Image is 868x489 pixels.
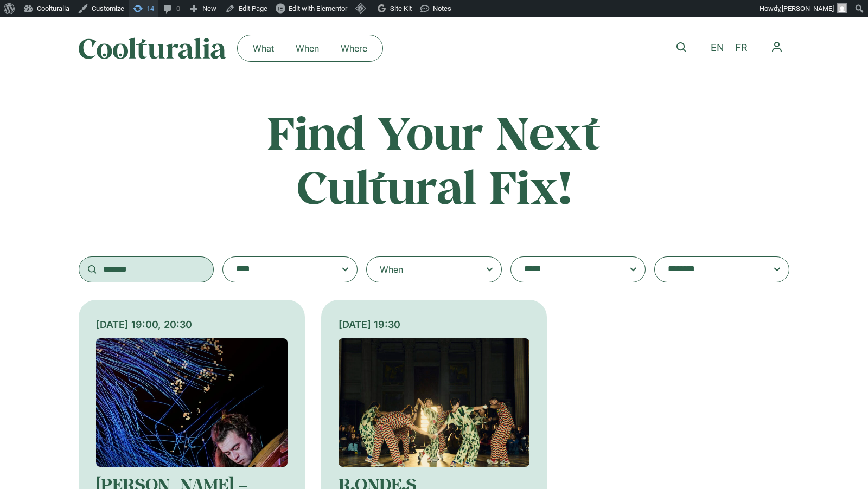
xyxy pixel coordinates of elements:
span: FR [735,42,748,54]
div: [DATE] 19:30 [339,317,530,332]
textarea: Search [668,262,755,277]
nav: Menu [242,40,378,57]
span: Edit with Elementor [289,4,347,12]
a: When [285,40,330,57]
span: EN [711,42,724,54]
a: Where [330,40,378,57]
a: EN [705,40,730,56]
textarea: Search [524,262,611,277]
div: When [380,263,403,276]
nav: Menu [764,35,789,60]
img: Coolturalia - CONCERT VINCENT BABL, Guitariste virtuose [96,338,288,467]
a: What [242,40,285,57]
button: Menu Toggle [764,35,789,60]
div: [DATE] 19:00, 20:30 [96,317,288,332]
h2: Find Your Next Cultural Fix! [221,105,647,213]
a: FR [730,40,753,56]
textarea: Search [236,262,323,277]
span: Site Kit [390,4,412,12]
span: [PERSON_NAME] [782,4,834,12]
